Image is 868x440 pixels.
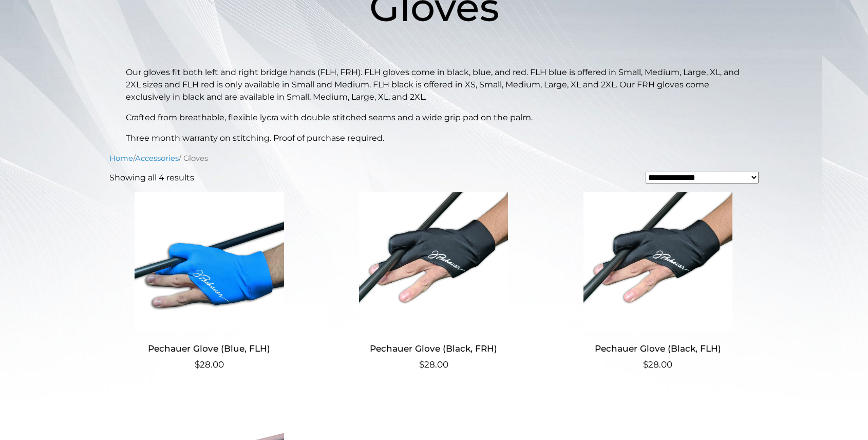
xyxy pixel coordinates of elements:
img: Pechauer Glove (Black, FLH) [558,192,758,331]
a: Pechauer Glove (Blue, FLH) $28.00 [109,192,309,372]
p: Our gloves fit both left and right bridge hands (FLH, FRH). FLH gloves come in black, blue, and r... [126,66,742,103]
img: Pechauer Glove (Blue, FLH) [109,192,309,331]
a: Accessories [135,154,179,163]
h2: Pechauer Glove (Black, FRH) [334,339,534,358]
h2: Pechauer Glove (Blue, FLH) [109,339,309,358]
span: $ [195,359,200,370]
bdi: 28.00 [195,359,224,370]
bdi: 28.00 [643,359,672,370]
nav: Breadcrumb [109,153,759,164]
p: Showing all 4 results [109,172,194,184]
span: $ [419,359,424,370]
a: Pechauer Glove (Black, FRH) $28.00 [334,192,534,372]
p: Crafted from breathable, flexible lycra with double stitched seams and a wide grip pad on the palm. [126,112,742,124]
a: Pechauer Glove (Black, FLH) $28.00 [558,192,758,372]
select: Shop order [646,172,759,184]
h2: Pechauer Glove (Black, FLH) [558,339,758,358]
span: $ [643,359,648,370]
bdi: 28.00 [419,359,448,370]
p: Three month warranty on stitching. Proof of purchase required. [126,132,742,144]
a: Home [109,154,133,163]
img: Pechauer Glove (Black, FRH) [334,192,534,331]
